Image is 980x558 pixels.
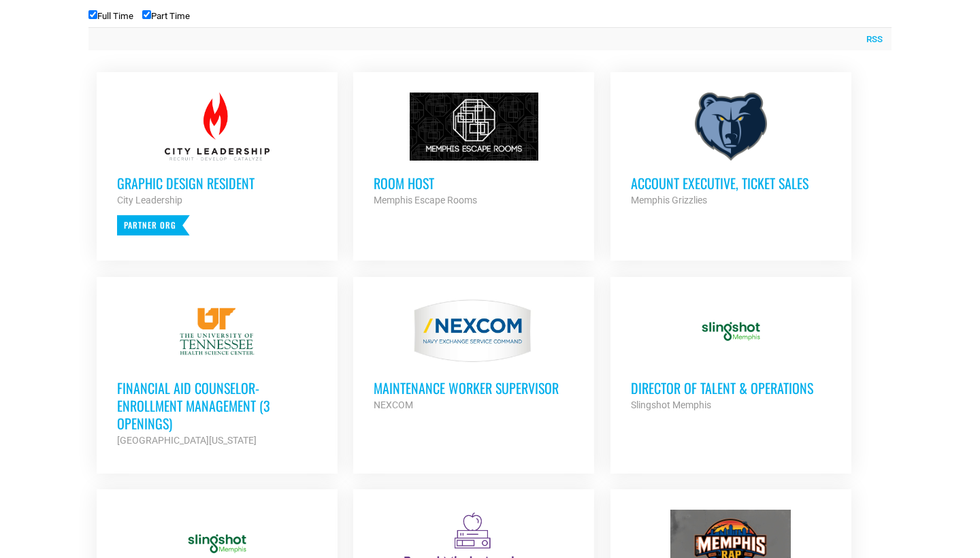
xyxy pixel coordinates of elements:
[117,174,317,192] h3: Graphic Design Resident
[631,399,711,410] strong: Slingshot Memphis
[860,33,883,46] a: RSS
[142,10,151,19] input: Part Time
[374,399,413,410] strong: NEXCOM
[374,195,477,206] strong: Memphis Escape Rooms
[88,11,133,21] label: Full Time
[610,72,851,229] a: Account Executive, Ticket Sales Memphis Grizzlies
[610,277,851,433] a: Director of Talent & Operations Slingshot Memphis
[117,435,257,446] strong: [GEOGRAPHIC_DATA][US_STATE]
[88,10,97,19] input: Full Time
[631,174,831,192] h3: Account Executive, Ticket Sales
[117,195,182,206] strong: City Leadership
[117,379,317,432] h3: Financial Aid Counselor-Enrollment Management (3 Openings)
[97,277,338,469] a: Financial Aid Counselor-Enrollment Management (3 Openings) [GEOGRAPHIC_DATA][US_STATE]
[631,379,831,397] h3: Director of Talent & Operations
[353,277,594,433] a: MAINTENANCE WORKER SUPERVISOR NEXCOM
[117,215,190,235] p: Partner Org
[374,174,574,192] h3: Room Host
[353,72,594,229] a: Room Host Memphis Escape Rooms
[631,195,707,206] strong: Memphis Grizzlies
[97,72,338,256] a: Graphic Design Resident City Leadership Partner Org
[142,11,190,21] label: Part Time
[374,379,574,397] h3: MAINTENANCE WORKER SUPERVISOR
